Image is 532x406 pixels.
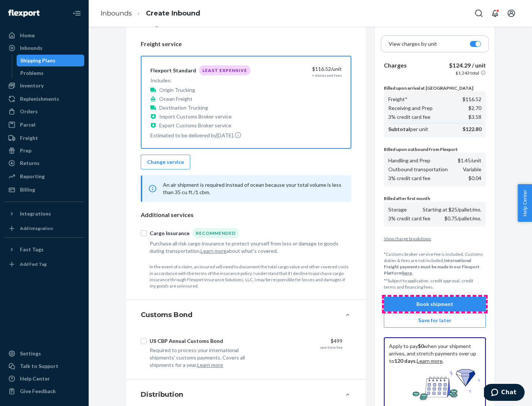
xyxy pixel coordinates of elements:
p: $116.52 [463,96,481,103]
a: Inbounds [4,42,84,54]
p: Billed after first month [384,195,486,202]
b: Subtotal [388,126,410,132]
a: Create Inbound [146,9,200,17]
p: $2.70 [468,104,481,112]
p: View charges by unit [389,40,437,48]
button: Change service [141,155,190,169]
button: Learn more [201,247,226,255]
a: Problems [17,67,85,79]
p: $3.58 [468,113,481,121]
div: Orders [20,108,38,115]
p: An air shipment is required instead of ocean because your total volume is less than 35 cu ft./1 cbm. [163,181,342,196]
div: Problems [20,69,44,77]
img: Flexport logo [8,10,40,17]
div: Recommended [192,228,239,238]
button: Learn more [197,361,223,369]
input: US CBP Annual Customs Bond [141,338,147,344]
div: $499 [266,337,342,345]
input: Cargo InsuranceRecommended [141,230,147,236]
p: *Customs broker service fee is included. Customs duties & fees are not included. [384,251,486,276]
div: Home [20,32,35,39]
div: Inbounds [20,44,42,52]
p: $124.29 / unit [449,61,486,70]
div: Prep [20,147,31,154]
p: $122.80 [463,125,481,133]
p: Import Customs Broker service [159,113,232,120]
div: Purchase all risk cargo insurance to protect yourself from loss or damage to goods during transpo... [150,240,342,255]
p: Freight* [388,96,407,103]
h4: Distribution [141,390,183,399]
div: Fast Tags [20,246,44,253]
p: $0.04 [468,175,481,182]
button: Close Navigation [69,6,84,21]
a: Add Integration [4,223,84,234]
p: Receiving and Prep [388,104,433,112]
b: International Freight payments must be made in our Flexport Platform . [384,258,480,276]
p: Handling and Prep [388,157,430,164]
button: Integrations [4,208,84,220]
div: Shipping Plans [20,57,55,64]
p: **Subject to application, credit approval, credit terms and financing fees. [384,278,486,290]
a: Help Center [4,373,84,385]
p: Outbound transportation [388,166,448,173]
p: Includes: [150,77,250,84]
div: Returns [20,159,40,167]
button: Open Search Box [471,6,486,21]
p: 3% credit card fee [388,113,430,121]
div: Cargo Insurance [150,230,190,237]
p: Apply to pay when your shipment arrives, and stretch payments over up to . . [389,343,481,365]
p: Additional services [141,211,351,219]
button: View charge breakdown [384,235,486,242]
div: + duties and fees [312,73,342,78]
div: Integrations [20,210,51,217]
div: one-time fee [320,345,342,350]
div: Settings [20,350,41,357]
div: Least Expensive [199,65,250,75]
a: Parcel [4,119,84,131]
button: Give Feedback [4,385,84,397]
b: Charges [384,62,407,69]
iframe: Opens a widget where you can chat to one of our agents [484,384,525,402]
div: Flexport Standard [150,67,196,74]
button: Open account menu [504,6,519,21]
p: $1.45 /unit [458,157,481,164]
p: Ocean Freight [159,95,192,103]
p: Origin Trucking [159,86,195,94]
a: Replenishments [4,93,84,105]
a: Reporting [4,171,84,182]
button: Book shipment [384,297,486,312]
div: Billing [20,186,35,193]
div: Add Integration [20,225,53,231]
a: Add Fast Tag [4,258,84,270]
p: $0.75/pallet/mo. [444,215,481,222]
p: Storage [388,206,407,213]
div: Give Feedback [20,388,56,395]
div: Required to process your international shipments' customs payments. Covers all shipments for a year. [150,347,260,369]
p: Starting at $25/pallet/mo. [423,206,481,213]
p: Billed upon outbound from Flexport [384,146,486,152]
ol: breadcrumbs [95,3,206,24]
p: Estimated to be delivered by [DATE] . [150,131,250,139]
a: Prep [4,145,84,156]
a: Learn more [417,358,443,364]
div: Reporting [20,173,45,180]
p: Freight service [141,40,351,48]
button: Fast Tags [4,244,84,255]
a: Shipping Plans [17,55,85,66]
p: Billed upon arrival at [GEOGRAPHIC_DATA] [384,85,486,91]
p: per unit [388,125,428,133]
a: Inventory [4,80,84,92]
p: 3% credit card fee [388,215,430,222]
a: Freight [4,132,84,144]
button: Open notifications [488,6,502,21]
h4: Customs Bond [141,310,192,320]
div: Freight [20,134,38,142]
p: Export Customs Broker service [159,122,231,129]
p: In the event of a claim, an insured will need to document the total cargo value and other covered... [150,264,351,289]
div: US CBP Annual Customs Bond [150,337,223,345]
span: Help Center [518,184,532,222]
a: Home [4,30,84,41]
p: Destination Trucking [159,104,208,111]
